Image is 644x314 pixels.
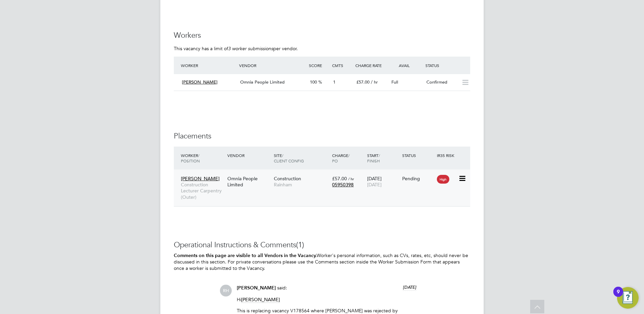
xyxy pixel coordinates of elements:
span: 05950398 [332,182,354,188]
span: [PERSON_NAME] [237,285,276,291]
div: Start [365,149,400,167]
span: £57.00 [356,79,369,85]
span: RH [220,285,232,296]
div: Omnia People Limited [226,172,272,191]
span: / Position [181,153,200,163]
span: £57.00 [332,176,347,182]
span: High [437,175,449,184]
span: / PO [332,153,350,163]
b: Comments on this page are visible to all Vendors in the Vacancy. [174,253,317,258]
button: Open Resource Center, 9 new notifications [617,287,639,309]
div: Cmts [330,59,354,71]
div: 9 [617,292,620,301]
span: / Client Config [274,153,304,163]
span: [DATE] [367,182,382,188]
h3: Operational Instructions & Comments [174,240,470,250]
div: Pending [402,176,434,182]
span: / Finish [367,153,380,163]
span: Construction [274,176,301,182]
p: Hi [237,296,416,303]
div: Vendor [237,59,307,71]
span: 100 [310,79,317,85]
a: [PERSON_NAME]Construction Lecturer Carpentry (Outer)Omnia People LimitedConstructionRainham£57.00... [179,172,470,178]
span: Construction Lecturer Carpentry (Outer) [181,182,224,200]
span: (1) [296,240,304,249]
span: said: [277,285,287,291]
div: Score [307,59,330,71]
span: / hr [348,176,354,181]
span: Full [391,79,398,85]
div: [DATE] [365,172,400,191]
span: [PERSON_NAME] [241,296,280,303]
div: Worker [179,149,226,167]
span: Omnia People Limited [240,79,285,85]
div: Charge Rate [354,59,389,71]
div: Confirmed [424,77,459,88]
span: [DATE] [403,284,416,290]
em: 3 worker submissions [228,45,273,52]
p: This vacancy has a limit of per vendor. [174,45,470,52]
span: [PERSON_NAME] [181,176,220,182]
h3: Workers [174,31,470,40]
div: IR35 Risk [435,149,458,161]
div: Site [272,149,330,167]
div: Worker [179,59,237,71]
span: [PERSON_NAME] [182,79,218,85]
div: Vendor [226,149,272,161]
span: / hr [371,79,378,85]
span: 1 [333,79,335,85]
div: Status [424,59,470,71]
p: Worker's personal information, such as CVs, rates, etc, should never be discussed in this section... [174,252,470,271]
div: Charge [330,149,365,167]
span: Rainham [274,182,329,188]
div: Avail [389,59,424,71]
h3: Placements [174,131,470,141]
div: Status [400,149,436,161]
